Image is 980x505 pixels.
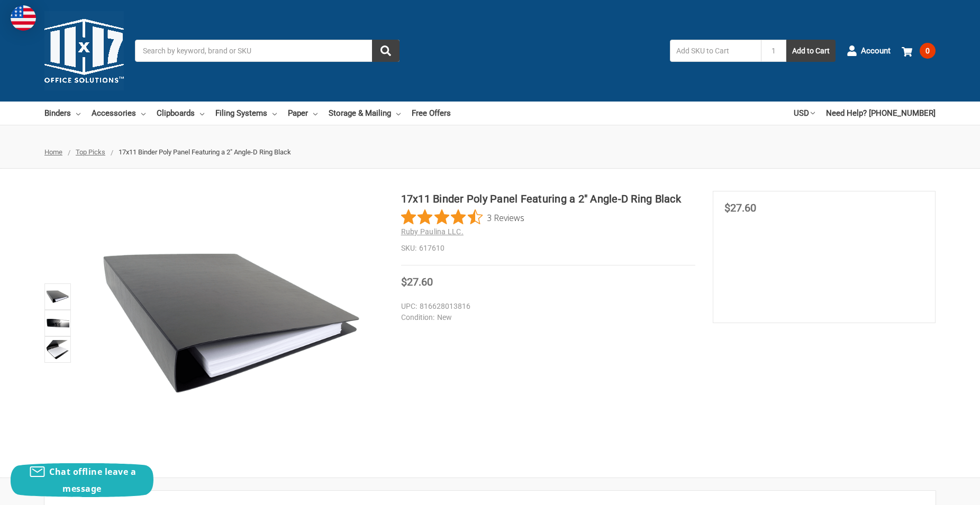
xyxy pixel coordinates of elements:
[92,102,146,125] a: Accessories
[826,102,936,125] a: Need Help? [PHONE_NUMBER]
[76,148,105,156] a: Top Picks
[157,102,204,125] a: Clipboards
[920,43,936,59] span: 0
[11,463,153,497] button: Chat offline leave a message
[401,243,695,254] dd: 617610
[288,102,317,125] a: Paper
[786,40,836,62] button: Add to Cart
[329,102,401,125] a: Storage & Mailing
[215,102,277,125] a: Filing Systems
[44,102,80,125] a: Binders
[46,311,69,335] img: 17x11 Binder Poly Panel Featuring a 2" Angle-D Ring Black
[99,191,364,455] img: 17x11 Binder Poly Panel Featuring a 2" Angle-D Ring Black
[401,301,691,312] dd: 816628013816
[135,40,400,62] input: Search by keyword, brand or SKU
[401,312,434,323] dt: Condition:
[401,209,524,225] button: Rated 4.3 out of 5 stars from 3 reviews. Jump to reviews.
[724,201,756,214] span: $27.60
[44,11,124,90] img: 11x17.com
[487,209,524,225] span: 3 Reviews
[11,5,36,31] img: duty and tax information for United States
[794,102,815,125] a: USD
[401,191,695,207] h1: 17x11 Binder Poly Panel Featuring a 2" Angle-D Ring Black
[46,285,69,308] img: 17x11 Binder Poly Panel Featuring a 2" Angle-D Ring Black
[401,243,416,254] dt: SKU:
[44,148,62,156] a: Home
[46,338,69,361] img: 17”x11” Poly Binders (617610)
[670,40,761,62] input: Add SKU to Cart
[861,45,891,57] span: Account
[119,148,291,156] span: 17x11 Binder Poly Panel Featuring a 2" Angle-D Ring Black
[401,312,691,323] dd: New
[401,227,464,236] a: Ruby Paulina LLC.
[49,466,136,494] span: Chat offline leave a message
[847,37,891,65] a: Account
[401,276,433,288] span: $27.60
[902,37,936,65] a: 0
[401,301,417,312] dt: UPC:
[412,102,451,125] a: Free Offers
